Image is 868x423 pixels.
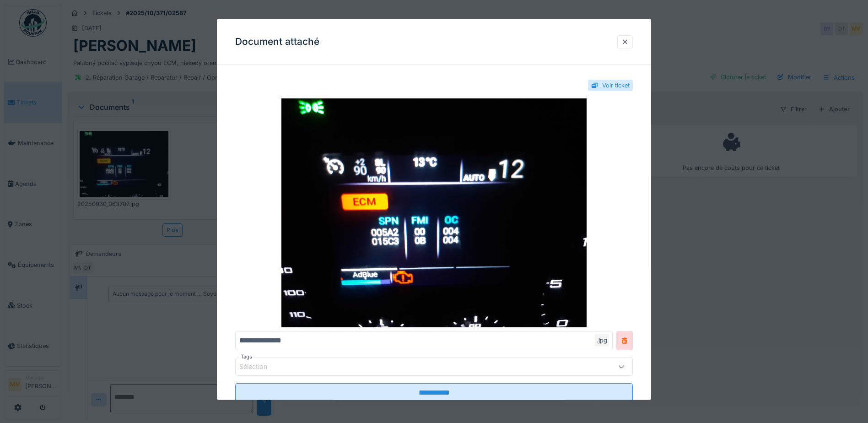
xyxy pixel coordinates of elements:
label: Tags [239,353,254,361]
div: Sélection [239,362,280,372]
img: 2ee84952-63f5-4cff-9f0c-94e514d998b3-20250930_063707.jpg [235,98,633,327]
div: .jpg [595,334,609,347]
div: Voir ticket [602,81,630,90]
h3: Document attaché [235,36,319,48]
